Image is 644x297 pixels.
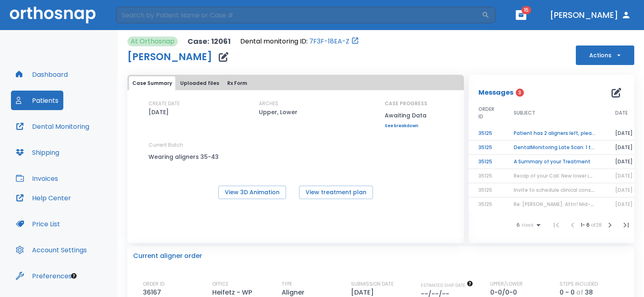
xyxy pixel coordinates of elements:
[560,280,598,288] p: STEPS INCLUDED
[11,65,73,84] button: Dashboard
[11,143,64,162] button: Shipping
[11,188,76,208] button: Help Center
[504,155,605,169] td: A Summary of your Treatment
[521,6,531,14] span: 15
[70,272,78,280] div: Tooltip anchor
[385,111,427,120] p: Awaiting Data
[490,280,523,288] p: UPPER/LOWER
[385,124,427,128] a: See breakdown
[11,214,65,234] button: Price List
[478,106,494,120] span: ORDER ID
[11,91,63,110] button: Patients
[605,126,642,141] td: [DATE]
[218,186,286,199] button: View 3D Animation
[129,76,175,90] button: Case Summary
[11,117,94,136] button: Dental Monitoring
[478,172,492,179] span: 35125
[615,186,633,193] span: [DATE]
[11,169,63,188] button: Invoices
[259,100,278,107] p: ARCHES
[351,280,394,288] p: SUBMISSION DATE
[615,201,633,208] span: [DATE]
[282,280,292,288] p: TYPE
[605,155,642,169] td: [DATE]
[516,89,524,97] span: 3
[385,100,427,107] p: CASE PROGRESS
[504,126,605,141] td: Patient has 2 aligners left, please order next set!
[133,251,202,261] p: Current aligner order
[478,186,492,193] span: 35125
[116,7,482,23] input: Search by Patient Name or Case #
[615,172,633,179] span: [DATE]
[469,126,504,141] td: 35125
[469,141,504,155] td: 35125
[259,107,297,117] p: Upper, Lower
[240,37,308,46] p: Dental monitoring ID:
[469,155,504,169] td: 35125
[576,46,634,65] button: Actions
[299,186,373,199] button: View treatment plan
[520,222,534,228] span: rows
[149,107,169,117] p: [DATE]
[187,37,230,46] p: Case: 12061
[240,37,359,46] div: Open patient in dental monitoring portal
[478,88,513,98] p: Messages
[615,109,628,117] span: DATE
[514,109,535,117] span: SUBJECT
[581,221,591,228] span: 1 - 6
[514,172,642,179] span: Recap of your Call: New lower impressions required!
[514,186,613,193] span: Invite to schedule clinical consultation!
[547,8,634,22] button: [PERSON_NAME]
[421,282,473,288] span: The date will be available after approving treatment plan
[605,141,642,155] td: [DATE]
[149,100,180,107] p: CREATE DATE
[591,221,602,228] span: of 28
[504,141,605,155] td: DentalMonitoring Late Scan: 1 to 2 Weeks Notification
[517,222,520,228] span: 6
[212,280,228,288] p: OFFICE
[143,280,164,288] p: ORDER ID
[127,52,212,62] h1: [PERSON_NAME]
[478,201,492,208] span: 35125
[129,76,462,90] div: tabs
[224,76,250,90] button: Rx Form
[11,266,77,286] button: Preferences
[177,76,222,90] button: Uploaded files
[10,7,96,23] img: Orthosnap
[131,37,174,46] p: At Orthosnap
[309,37,349,46] a: 7F3F-18EA-Z
[149,152,222,162] p: Wearing aligners 35-43
[149,141,222,149] p: Current Batch
[11,240,92,260] button: Account Settings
